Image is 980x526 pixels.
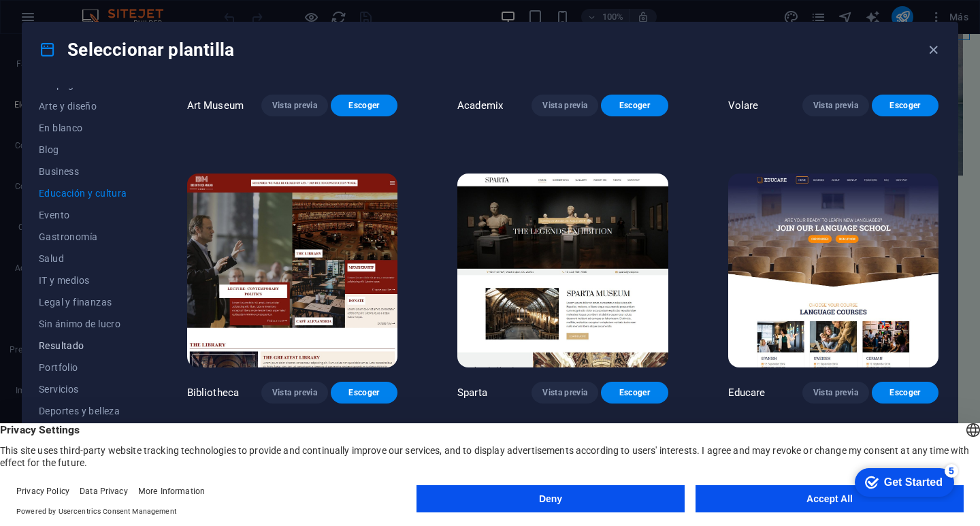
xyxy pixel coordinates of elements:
[40,15,99,27] div: Get Started
[31,207,649,223] p: ,
[39,378,127,400] button: Servicios
[22,22,33,33] img: logo_orange.svg
[39,400,127,422] button: Deportes y belleza
[187,174,397,367] img: Bibliotheca
[39,335,127,357] button: Resultado
[601,95,668,116] button: Escoger
[612,100,657,111] span: Escoger
[39,161,127,182] button: Business
[39,39,234,61] h4: Seleccionar plantilla
[802,382,869,404] button: Vista previa
[39,384,127,395] span: Servicios
[342,100,387,111] span: Escoger
[39,357,127,378] button: Portfolio
[872,95,938,116] button: Escoger
[39,139,127,161] button: Blog
[883,100,928,111] span: Escoger
[39,122,127,133] span: En blanco
[532,382,598,404] button: Vista previa
[39,95,127,117] button: Arte y diseño
[728,386,766,399] p: Educare
[39,406,127,416] span: Deportes y belleza
[39,231,127,242] span: Gastronomía
[187,386,240,399] p: Bibliotheca
[39,291,127,313] button: Legal y finanzas
[101,3,114,16] div: 5
[802,95,869,116] button: Vista previa
[872,382,938,404] button: Escoger
[813,387,858,398] span: Vista previa
[601,382,668,404] button: Escoger
[242,208,272,223] span: 08001
[39,182,127,204] button: Educación y cultura
[39,101,127,112] span: Arte y diseño
[331,95,397,116] button: Escoger
[542,100,587,111] span: Vista previa
[272,387,317,398] span: Vista previa
[11,7,110,35] div: Get Started 5 items remaining, 0% complete
[342,387,387,398] span: Escoger
[31,208,128,223] span: [STREET_ADDRESS]
[331,382,397,404] button: Escoger
[261,382,328,404] button: Vista previa
[56,79,67,90] img: tab_domain_overview_orange.svg
[813,100,858,111] span: Vista previa
[39,226,127,248] button: Gastronomía
[39,188,127,199] span: Educación y cultura
[883,387,928,398] span: Escoger
[39,297,127,308] span: Legal y finanzas
[35,259,211,274] a: [EMAIL_ADDRESS][DOMAIN_NAME]
[272,100,317,111] span: Vista previa
[39,422,127,444] button: Comercios
[39,253,127,264] span: Salud
[39,313,127,335] button: Sin ánimo de lucro
[22,35,33,46] img: website_grey.svg
[542,387,587,398] span: Vista previa
[160,80,216,89] div: Palabras clave
[261,95,328,116] button: Vista previa
[187,99,244,112] p: Art Museum
[612,387,657,398] span: Escoger
[39,318,127,329] span: Sin ánimo de lucro
[38,22,67,33] div: v 4.0.25
[145,79,156,90] img: tab_keywords_by_traffic_grey.svg
[39,210,127,220] span: Evento
[39,204,127,226] button: Evento
[39,362,127,373] span: Portfolio
[39,248,127,269] button: Salud
[31,235,125,250] span: [PHONE_NUMBER]
[39,117,127,139] button: En blanco
[39,340,127,351] span: Resultado
[457,174,668,367] img: Sparta
[131,208,239,223] span: [GEOGRAPHIC_DATA]
[71,80,104,89] div: Dominio
[457,386,487,399] p: Sparta
[39,269,127,291] button: IT y medios
[35,35,152,46] div: Dominio: [DOMAIN_NAME]
[39,166,127,177] span: Business
[39,275,127,286] span: IT y medios
[39,144,127,155] span: Blog
[457,99,503,112] p: Academix
[532,95,598,116] button: Vista previa
[728,99,759,112] p: Volare
[728,174,938,367] img: Educare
